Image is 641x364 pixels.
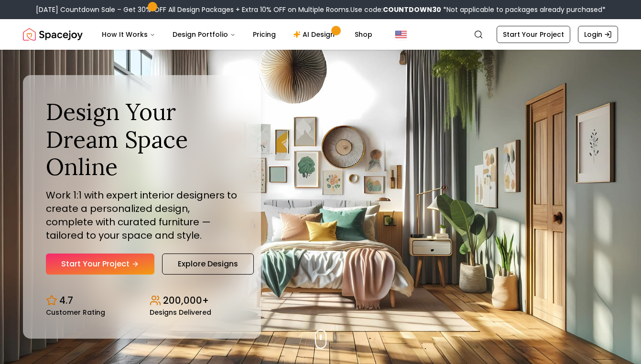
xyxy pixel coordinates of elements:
p: Work 1:1 with expert interior designers to create a personalized design, complete with curated fu... [46,188,238,242]
a: AI Design [285,25,345,44]
small: Designs Delivered [150,309,211,316]
span: *Not applicable to packages already purchased* [441,5,606,14]
a: Login [578,26,618,43]
a: Pricing [245,25,283,44]
a: Start Your Project [497,26,570,43]
span: Use code: [350,5,441,14]
img: Spacejoy Logo [23,25,83,44]
div: [DATE] Countdown Sale – Get 30% OFF All Design Packages + Extra 10% OFF on Multiple Rooms. [36,5,606,14]
nav: Global [23,19,618,50]
p: 200,000+ [163,294,209,307]
a: Explore Designs [162,254,254,275]
a: Start Your Project [46,254,154,275]
a: Spacejoy [23,25,83,44]
small: Customer Rating [46,309,105,316]
b: COUNTDOWN30 [383,5,441,14]
div: Design stats [46,286,238,316]
a: Shop [347,25,380,44]
nav: Main [94,25,380,44]
p: 4.7 [59,294,73,307]
button: Design Portfolio [165,25,243,44]
h1: Design Your Dream Space Online [46,98,238,181]
img: United States [395,29,407,40]
button: How It Works [94,25,163,44]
